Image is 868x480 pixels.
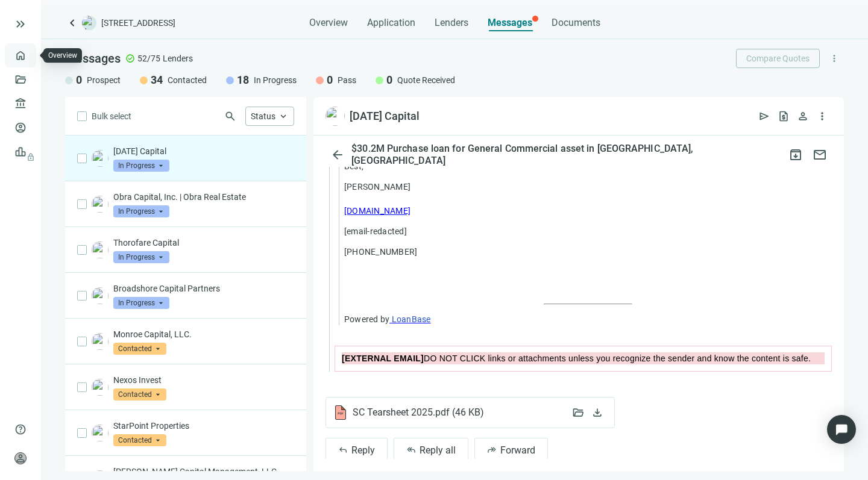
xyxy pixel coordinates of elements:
[224,110,236,122] span: search
[778,110,790,122] span: request_quote
[125,54,135,63] span: check_circle
[76,73,82,87] span: 0
[87,74,121,86] span: Prospect
[774,107,793,126] button: request_quote
[487,445,497,455] span: forward
[450,407,489,419] span: ( 46 KB )
[500,444,535,456] span: Forward
[338,445,348,455] span: reply
[113,343,166,355] span: Contacted
[397,74,455,86] span: Quote Received
[825,49,844,68] button: more_vert
[350,109,420,123] div: [DATE] Capital
[163,52,193,64] span: Lenders
[488,17,532,28] span: Messages
[758,110,770,122] span: send
[113,191,294,203] p: Obra Capital, Inc. | Obra Real Estate
[325,438,388,462] button: replyReply
[784,143,808,167] button: archive
[338,74,356,86] span: Pass
[793,107,813,126] button: person
[808,143,832,167] button: mail
[92,242,108,258] img: a6bf978a-c1ab-4d1a-8886-bdfce298db46
[788,148,803,162] span: archive
[591,407,603,419] span: download
[113,237,294,249] p: Thorofare Capital
[14,423,27,435] span: help
[65,51,121,66] span: Messages
[65,16,80,30] a: keyboard_arrow_left
[827,415,856,444] div: Open Intercom Messenger
[82,16,96,30] img: deal-logo
[101,17,175,29] span: [STREET_ADDRESS]
[351,444,375,456] span: Reply
[113,145,294,157] p: [DATE] Capital
[13,17,28,31] button: keyboard_double_arrow_right
[353,407,489,419] span: SC Tearsheet 2025.pdf
[113,282,294,295] p: Broadshore Capital Partners
[309,17,348,29] span: Overview
[552,17,600,29] span: Documents
[168,74,207,86] span: Contacted
[113,251,169,263] span: In Progress
[254,74,297,86] span: In Progress
[386,73,392,87] span: 0
[394,438,468,462] button: reply_allReply all
[420,444,456,456] span: Reply all
[92,425,108,441] img: 54a5b9af-dc62-4778-9efe-dde22a5f50b9
[816,110,828,122] span: more_vert
[797,110,809,122] span: person
[813,107,832,126] button: more_vert
[137,52,160,64] span: 52/75
[113,374,294,386] p: Nexos Invest
[92,110,131,123] span: Bulk select
[755,107,774,126] button: send
[237,73,249,87] span: 18
[113,388,166,401] span: Contacted
[151,73,163,87] span: 34
[113,434,166,446] span: Contacted
[325,107,345,126] img: 1999106e-dead-4927-b416-d5f13e693b0b
[92,196,108,213] img: ff87787e-8205-4521-8c32-c398daae1b56
[113,160,169,172] span: In Progress
[92,287,108,304] img: e908b620-711f-4612-bae3-8386c9d99a52
[92,333,108,350] img: 0fedf735-2966-4fc4-a93e-553704072d43
[367,17,415,29] span: Application
[327,73,333,87] span: 0
[92,150,108,167] img: 1999106e-dead-4927-b416-d5f13e693b0b
[92,379,108,396] img: ed90f262-b078-49a6-8893-f8580cd2fabf
[251,111,275,121] span: Status
[588,404,607,422] button: download
[829,53,840,64] span: more_vert
[406,445,416,455] span: reply_all
[325,143,349,167] button: arrow_back
[474,438,548,462] button: forwardForward
[568,404,588,422] button: folder_open
[349,143,784,167] div: $30.2M Purchase loan for General Commercial asset in [GEOGRAPHIC_DATA], [GEOGRAPHIC_DATA]
[113,466,294,478] p: [PERSON_NAME] Capital Management, LLC.
[435,17,468,29] span: Lenders
[572,407,584,419] span: folder_open
[14,452,27,464] span: person
[113,420,294,432] p: StarPoint Properties
[278,111,289,122] span: keyboard_arrow_up
[813,148,827,162] span: mail
[113,205,169,217] span: In Progress
[113,297,169,309] span: In Progress
[330,148,345,162] span: arrow_back
[736,49,820,68] button: Compare Quotes
[113,328,294,340] p: Monroe Capital, LLC.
